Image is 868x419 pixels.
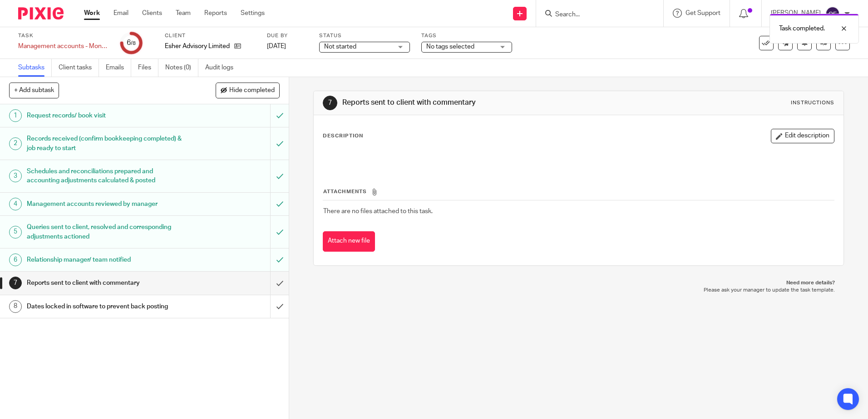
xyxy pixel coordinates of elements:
a: Clients [142,9,162,18]
img: svg%3E [825,6,840,21]
h1: Reports sent to client with commentary [342,98,598,107]
label: Client [165,32,256,39]
div: Management accounts - Monthly [18,42,109,51]
h1: Management accounts reviewed by manager [27,197,183,211]
button: + Add subtask [9,83,59,98]
div: 7 [9,277,22,289]
div: 4 [9,198,22,210]
button: Attach new file [323,231,375,252]
p: Task completed. [779,24,825,33]
span: No tags selected [426,44,474,50]
a: Audit logs [205,59,240,77]
p: Need more details? [322,279,834,287]
a: Settings [241,9,265,18]
div: Instructions [791,99,834,107]
h1: Schedules and reconciliations prepared and accounting adjustments calculated & posted [27,165,183,188]
label: Status [319,32,410,39]
a: Notes (0) [165,59,198,77]
div: 8 [9,300,22,313]
div: 6 [9,253,22,266]
span: Hide completed [229,87,275,94]
button: Edit description [771,129,834,143]
div: 2 [9,137,22,150]
h1: Records received (confirm bookkeeping completed) & job ready to start [27,132,183,155]
a: Work [84,9,100,18]
a: Client tasks [59,59,99,77]
a: Email [113,9,128,18]
h1: Reports sent to client with commentary [27,276,183,290]
button: Hide completed [216,83,280,98]
div: 6 [127,38,136,48]
label: Due by [267,32,308,39]
h1: Queries sent to client, resolved and corresponding adjustments actioned [27,220,183,244]
span: Attachments [323,189,367,194]
a: Subtasks [18,59,52,77]
div: 5 [9,226,22,239]
h1: Relationship manager/ team notified [27,253,183,267]
h1: Dates locked in software to prevent back posting [27,300,183,313]
a: Team [176,9,191,18]
h1: Request records/ book visit [27,109,183,122]
span: Not started [324,44,356,50]
p: Description [323,132,363,140]
a: Reports [204,9,227,18]
label: Tags [421,32,512,39]
p: Please ask your manager to update the task template. [322,287,834,294]
a: Files [138,59,158,77]
p: Esher Advisory Limited [165,42,230,51]
small: /8 [131,41,136,46]
img: Pixie [18,7,64,19]
div: 7 [323,96,337,110]
span: [DATE] [267,43,286,49]
label: Task [18,32,109,39]
span: There are no files attached to this task. [323,208,433,214]
a: Emails [106,59,131,77]
div: 3 [9,170,22,182]
div: 1 [9,109,22,122]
